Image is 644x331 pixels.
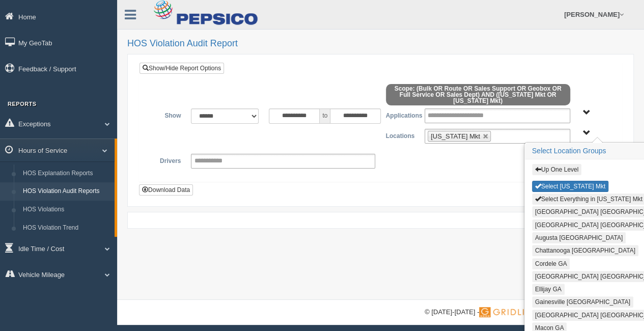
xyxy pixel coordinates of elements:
a: HOS Explanation Reports [18,164,115,183]
span: Scope: (Bulk OR Route OR Sales Support OR Geobox OR Full Service OR Sales Dept) AND ([US_STATE] M... [386,84,570,105]
a: Show/Hide Report Options [139,63,224,74]
button: Chattanooga [GEOGRAPHIC_DATA] [532,245,638,256]
label: Show [147,108,186,121]
a: HOS Violation Trend [18,219,115,237]
div: © [DATE]-[DATE] - ™ [425,307,634,318]
h2: HOS Violation Audit Report [127,39,634,49]
button: Cordele GA [532,258,570,269]
label: Locations [381,129,419,141]
label: Applications [380,108,419,121]
button: Gainesville [GEOGRAPHIC_DATA] [532,296,633,308]
a: HOS Violations [18,201,115,219]
img: Gridline [479,307,537,317]
span: [US_STATE] Mkt [431,132,480,140]
span: to [320,108,330,124]
button: Select [US_STATE] Mkt [532,181,608,192]
button: Ellijay GA [532,284,565,295]
a: HOS Violation Audit Reports [18,182,115,201]
button: Augusta [GEOGRAPHIC_DATA] [532,232,626,243]
button: Up One Level [532,164,581,175]
label: Drivers [147,154,186,166]
button: Download Data [139,184,193,196]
